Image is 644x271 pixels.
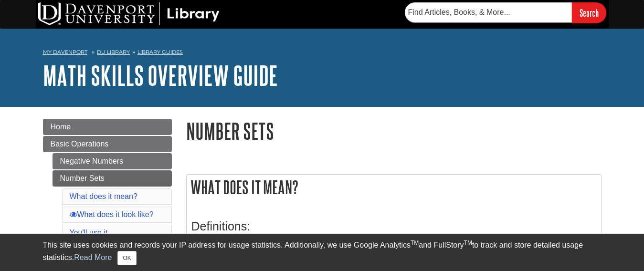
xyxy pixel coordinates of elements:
a: Read More [74,253,112,261]
span: Basic Operations [51,140,109,148]
button: Close [117,251,136,265]
a: Negative Numbers [53,153,172,169]
input: Find Articles, Books, & More... [405,2,572,22]
a: Home [43,119,172,135]
a: What does it mean? [70,192,137,200]
a: Number Sets [53,170,172,187]
h3: Definitions: [191,219,596,233]
form: Searches DU Library's articles, books, and more [405,2,606,23]
h2: What does it mean? [187,175,601,200]
span: Home [51,123,71,131]
sup: TM [411,240,419,246]
a: You'll use it... [70,229,114,237]
input: Search [572,2,606,23]
a: Math Skills Overview Guide [43,61,278,90]
a: Library Guides [137,49,183,55]
h1: Number Sets [186,119,602,143]
a: My Davenport [43,48,87,56]
sup: TM [464,240,472,246]
img: DU Library [38,2,220,25]
nav: breadcrumb [43,46,602,61]
a: DU Library [97,49,130,55]
a: Basic Operations [43,136,172,152]
div: This site uses cookies and records your IP address for usage statistics. Additionally, we use Goo... [43,240,602,265]
a: What does it look like? [70,210,154,219]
